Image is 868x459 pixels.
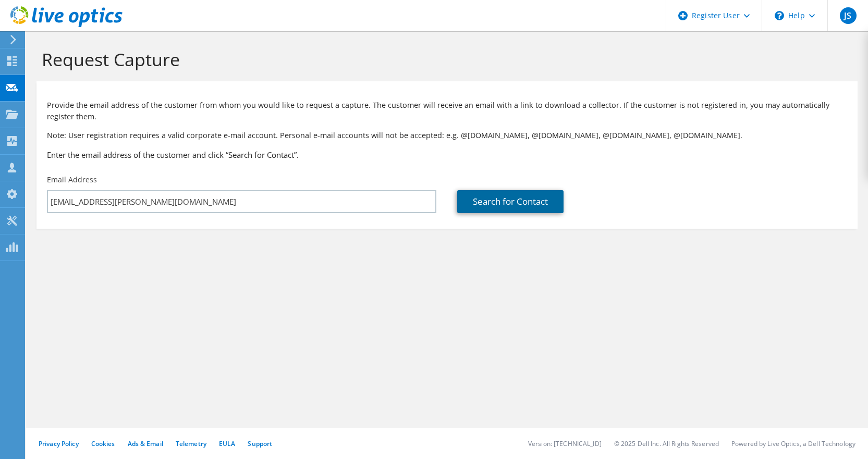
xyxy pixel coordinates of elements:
[528,439,602,448] li: Version: [TECHNICAL_ID]
[840,7,857,24] span: JS
[47,100,847,122] p: Provide the email address of the customer from whom you would like to request a capture. The cust...
[457,190,564,213] a: Search for Contact
[47,130,847,141] p: Note: User registration requires a valid corporate e-mail account. Personal e-mail accounts will ...
[128,439,163,448] a: Ads & Email
[219,439,235,448] a: EULA
[47,175,97,185] label: Email Address
[42,48,847,70] h1: Request Capture
[614,439,719,448] li: © 2025 Dell Inc. All Rights Reserved
[775,11,784,20] svg: \n
[731,439,855,448] li: Powered by Live Optics, a Dell Technology
[176,439,206,448] a: Telemetry
[248,439,272,448] a: Support
[47,149,847,160] h3: Enter the email address of the customer and click “Search for Contact”.
[39,439,79,448] a: Privacy Policy
[91,439,115,448] a: Cookies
